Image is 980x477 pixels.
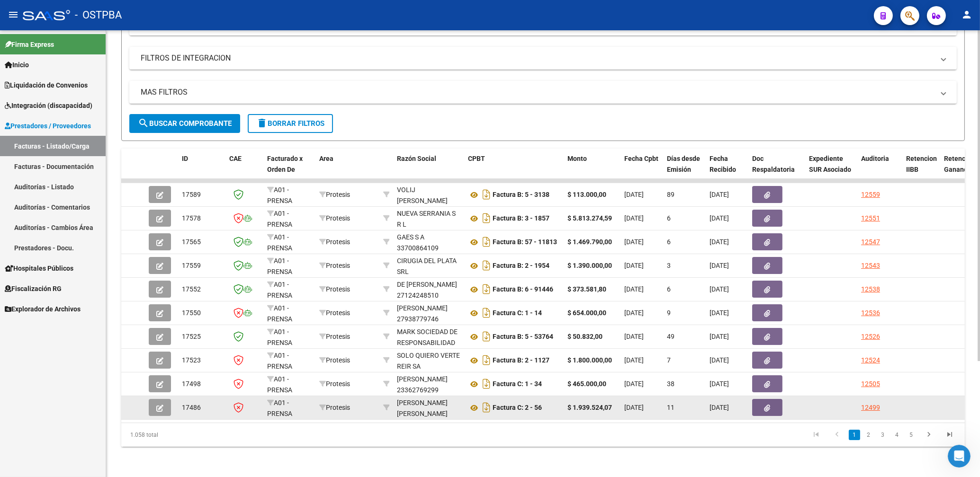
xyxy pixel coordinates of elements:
datatable-header-cell: Retención Ganancias [940,149,978,190]
span: [DATE] [710,309,729,317]
span: Protesis [319,285,350,293]
span: 17565 [182,238,201,246]
span: A01 - PRENSA [267,186,292,204]
span: 6 [667,285,671,293]
span: 6 [667,214,671,222]
span: A01 - PRENSA [267,352,292,370]
span: Inicio [5,60,29,70]
div: 12526 [861,331,880,342]
span: [DATE] [624,356,644,364]
a: go to first page [807,430,825,440]
strong: Factura B: 2 - 1954 [493,262,549,270]
span: [DATE] [624,380,644,388]
span: Hospitales Públicos [5,263,73,274]
mat-icon: menu [8,9,19,20]
span: Firma Express [5,39,54,50]
span: CPBT [468,155,485,162]
i: Descargar documento [480,400,493,415]
span: 17550 [182,309,201,317]
li: page 3 [876,427,890,443]
datatable-header-cell: Auditoria [857,149,902,190]
span: 17578 [182,214,201,222]
span: Doc Respaldatoria [752,155,795,173]
datatable-header-cell: Monto [564,149,620,190]
span: Fecha Cpbt [624,155,658,162]
strong: Factura B: 5 - 53764 [493,333,553,341]
datatable-header-cell: Retencion IIBB [902,149,940,190]
div: 27938579860 [397,397,460,417]
span: Fecha Recibido [710,155,736,173]
i: Descargar documento [480,234,493,249]
span: Prestadores / Proveedores [5,121,91,131]
span: Area [319,155,333,162]
a: go to last page [941,430,959,440]
span: Facturado x Orden De [267,155,303,173]
datatable-header-cell: CAE [225,149,263,190]
div: 12547 [861,237,880,247]
span: Días desde Emisión [667,155,700,173]
span: [DATE] [710,356,729,364]
button: Buscar Comprobante [129,114,240,133]
span: A01 - PRENSA [267,210,292,228]
datatable-header-cell: Días desde Emisión [663,149,706,190]
datatable-header-cell: Expediente SUR Asociado [805,149,857,190]
i: Descargar documento [480,211,493,226]
span: [DATE] [710,214,729,222]
span: 49 [667,333,674,340]
span: Protesis [319,238,350,246]
button: Borrar Filtros [248,114,333,133]
span: Monto [567,155,587,162]
strong: $ 373.581,80 [567,285,606,293]
div: 30714748072 [397,350,460,370]
span: [DATE] [710,380,729,388]
i: Descargar documento [480,187,493,202]
span: 6 [667,238,671,246]
span: Protesis [319,191,350,198]
datatable-header-cell: Razón Social [393,149,464,190]
datatable-header-cell: Doc Respaldatoria [748,149,805,190]
div: [PERSON_NAME] [PERSON_NAME] [397,397,460,419]
span: Protesis [319,404,350,411]
span: Protesis [319,356,350,364]
div: 12551 [861,213,880,224]
strong: $ 5.813.274,59 [567,214,612,222]
datatable-header-cell: ID [178,149,225,190]
span: CAE [229,155,242,162]
iframe: Intercom live chat [948,445,971,468]
div: CIRUGIA DEL PLATA SRL [397,256,460,277]
span: Retención Ganancias [944,155,976,173]
span: [DATE] [710,333,729,340]
a: 5 [906,430,917,440]
strong: Factura C: 2 - 56 [493,404,542,412]
span: A01 - PRENSA [267,304,292,323]
strong: Factura B: 2 - 1127 [493,357,549,364]
span: 7 [667,356,671,364]
span: [DATE] [624,238,644,246]
datatable-header-cell: CPBT [464,149,564,190]
div: 12538 [861,284,880,295]
span: A01 - PRENSA [267,233,292,252]
a: 3 [877,430,889,440]
span: [DATE] [624,333,644,340]
li: page 1 [847,427,862,443]
span: [DATE] [624,262,644,269]
span: Explorador de Archivos [5,304,81,314]
div: [PERSON_NAME] [397,374,448,385]
datatable-header-cell: Fecha Recibido [706,149,748,190]
strong: Factura C: 1 - 34 [493,380,542,388]
span: [DATE] [624,285,644,293]
strong: $ 1.469.790,00 [567,238,612,246]
span: [DATE] [710,285,729,293]
strong: $ 1.800.000,00 [567,356,612,364]
span: Protesis [319,214,350,222]
div: 33700864109 [397,232,460,252]
div: 27124248510 [397,279,460,299]
span: Buscar Comprobante [138,119,232,128]
span: A01 - PRENSA [267,328,292,346]
mat-panel-title: FILTROS DE INTEGRACION [141,53,934,63]
span: 17486 [182,404,201,411]
span: 17552 [182,285,201,293]
datatable-header-cell: Area [315,149,379,190]
i: Descargar documento [480,329,493,344]
div: 12559 [861,189,880,200]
